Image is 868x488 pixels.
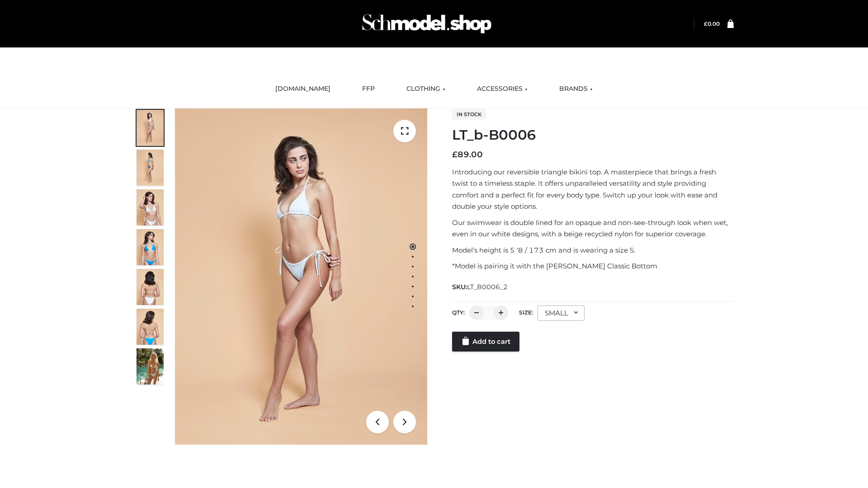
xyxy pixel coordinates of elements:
[452,332,519,352] a: Add to cart
[452,244,734,256] p: Model’s height is 5 ‘8 / 173 cm and is wearing a size S.
[538,305,585,321] div: SMALL
[269,79,337,99] a: [DOMAIN_NAME]
[452,260,734,272] p: *Model is pairing it with the [PERSON_NAME] Classic Bottom
[452,166,734,212] p: Introducing our reversible triangle bikini top. A masterpiece that brings a fresh twist to a time...
[359,6,495,42] img: Schmodel Admin 964
[175,108,427,445] img: LT_b-B0006
[137,229,164,265] img: ArielClassicBikiniTop_CloudNine_AzureSky_OW114ECO_4-scaled.jpg
[452,150,483,160] bdi: 89.00
[137,110,164,146] img: ArielClassicBikiniTop_CloudNine_AzureSky_OW114ECO_1-scaled.jpg
[452,282,509,292] span: SKU:
[467,283,508,291] span: LT_B0006_2
[137,348,164,385] img: Arieltop_CloudNine_AzureSky2.jpg
[452,309,465,316] label: QTY:
[137,269,164,305] img: ArielClassicBikiniTop_CloudNine_AzureSky_OW114ECO_7-scaled.jpg
[137,189,164,225] img: ArielClassicBikiniTop_CloudNine_AzureSky_OW114ECO_3-scaled.jpg
[519,309,533,316] label: Size:
[452,127,734,143] h1: LT_b-B0006
[470,79,534,99] a: ACCESSORIES
[452,217,734,240] p: Our swimwear is double lined for an opaque and non-see-through look when wet, even in our white d...
[704,20,708,27] span: £
[704,20,720,27] bdi: 0.00
[552,79,599,99] a: BRANDS
[452,150,458,160] span: £
[704,20,720,27] a: £0.00
[400,79,452,99] a: CLOTHING
[137,309,164,345] img: ArielClassicBikiniTop_CloudNine_AzureSky_OW114ECO_8-scaled.jpg
[137,150,164,186] img: ArielClassicBikiniTop_CloudNine_AzureSky_OW114ECO_2-scaled.jpg
[452,109,486,120] span: In stock
[355,79,382,99] a: FFP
